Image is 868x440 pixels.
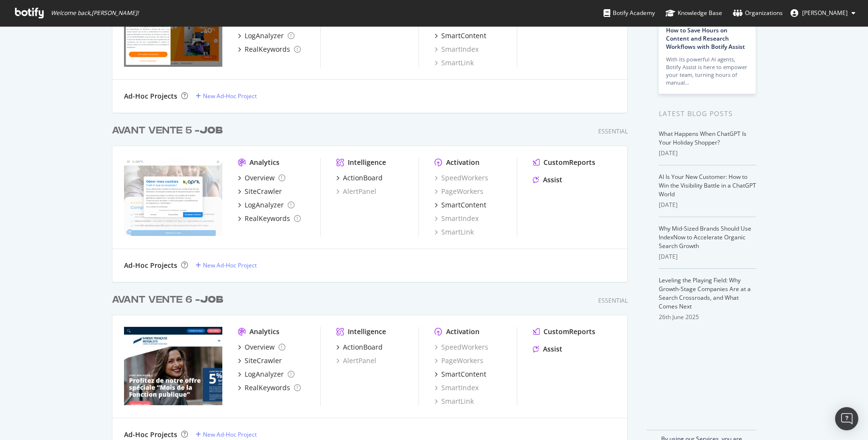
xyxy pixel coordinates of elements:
[434,187,483,196] a: PageWorkers
[441,31,486,41] div: SmartContent
[124,430,177,440] div: Ad-Hoc Projects
[245,44,290,54] div: RealKeywords
[348,158,386,167] div: Intelligence
[434,342,488,352] a: SpeedWorkers
[238,31,294,41] a: LogAnalyzer
[203,430,257,439] div: New Ad-Hoc Project
[348,327,386,337] div: Intelligence
[238,356,282,366] a: SiteCrawler
[543,327,595,337] div: CustomReports
[434,396,474,406] a: SmartLink
[434,369,486,379] a: SmartContent
[249,158,279,167] div: Analytics
[112,293,227,307] a: AVANT VENTE 6 -JOB
[446,158,480,167] div: Activation
[238,44,301,54] a: RealKeywords
[124,261,177,270] div: Ad-Hoc Projects
[659,252,756,261] div: [DATE]
[343,342,383,352] div: ActionBoard
[434,356,483,366] a: PageWorkers
[112,124,223,138] div: AVANT VENTE 5 -
[245,369,284,379] div: LogAnalyzer
[659,276,751,310] a: Leveling the Playing Field: Why Growth-Stage Companies Are at a Search Crossroads, and What Comes...
[336,342,383,352] a: ActionBoard
[533,344,562,354] a: Assist
[598,127,628,135] div: Essential
[434,173,488,183] a: SpeedWorkers
[203,92,257,100] div: New Ad-Hoc Project
[659,173,756,198] a: AI Is Your New Customer: How to Win the Visibility Battle in a ChatGPT World
[434,214,479,223] a: SmartIndex
[336,356,376,366] a: AlertPanel
[434,383,479,393] a: SmartIndex
[238,214,301,223] a: RealKeywords
[434,44,479,54] div: SmartIndex
[543,344,562,354] div: Assist
[196,261,257,269] a: New Ad-Hoc Project
[434,200,486,210] a: SmartContent
[659,149,756,158] div: [DATE]
[666,8,722,18] div: Knowledge Base
[245,383,290,393] div: RealKeywords
[659,108,756,119] div: Latest Blog Posts
[112,124,227,138] a: AVANT VENTE 5 -JOB
[112,293,223,307] div: AVANT VENTE 6 -
[783,5,863,21] button: [PERSON_NAME]
[659,201,756,209] div: [DATE]
[124,91,177,101] div: Ad-Hoc Projects
[238,173,285,183] a: Overview
[124,158,222,236] img: reqins.fr
[238,187,282,196] a: SiteCrawler
[196,430,257,439] a: New Ad-Hoc Project
[666,26,745,51] a: How to Save Hours on Content and Research Workflows with Botify Assist
[200,295,223,305] b: JOB
[533,327,595,337] a: CustomReports
[659,130,746,147] a: What Happens When ChatGPT Is Your Holiday Shopper?
[245,200,284,210] div: LogAnalyzer
[598,296,628,305] div: Essential
[533,158,595,167] a: CustomReports
[336,187,376,196] a: AlertPanel
[543,175,562,185] div: Assist
[238,383,301,393] a: RealKeywords
[434,31,486,41] a: SmartContent
[441,200,486,210] div: SmartContent
[245,173,275,183] div: Overview
[196,92,257,100] a: New Ad-Hoc Project
[336,173,383,183] a: ActionBoard
[124,327,222,405] img: latribu.fr
[543,158,595,167] div: CustomReports
[835,407,858,430] div: Open Intercom Messenger
[446,327,480,337] div: Activation
[604,8,655,18] div: Botify Academy
[238,200,294,210] a: LogAnalyzer
[659,313,756,322] div: 26th June 2025
[666,56,748,87] div: With its powerful AI agents, Botify Assist is here to empower your team, turning hours of manual…
[51,9,139,17] span: Welcome back, [PERSON_NAME] !
[802,9,848,17] span: Olivier Job
[249,327,279,337] div: Analytics
[441,369,486,379] div: SmartContent
[434,227,474,237] a: SmartLink
[343,173,383,183] div: ActionBoard
[533,175,562,185] a: Assist
[238,369,294,379] a: LogAnalyzer
[245,356,282,366] div: SiteCrawler
[659,224,751,250] a: Why Mid-Sized Brands Should Use IndexNow to Accelerate Organic Search Growth
[434,58,474,68] a: SmartLink
[245,31,284,41] div: LogAnalyzer
[238,342,285,352] a: Overview
[203,261,257,269] div: New Ad-Hoc Project
[200,126,223,135] b: JOB
[245,214,290,223] div: RealKeywords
